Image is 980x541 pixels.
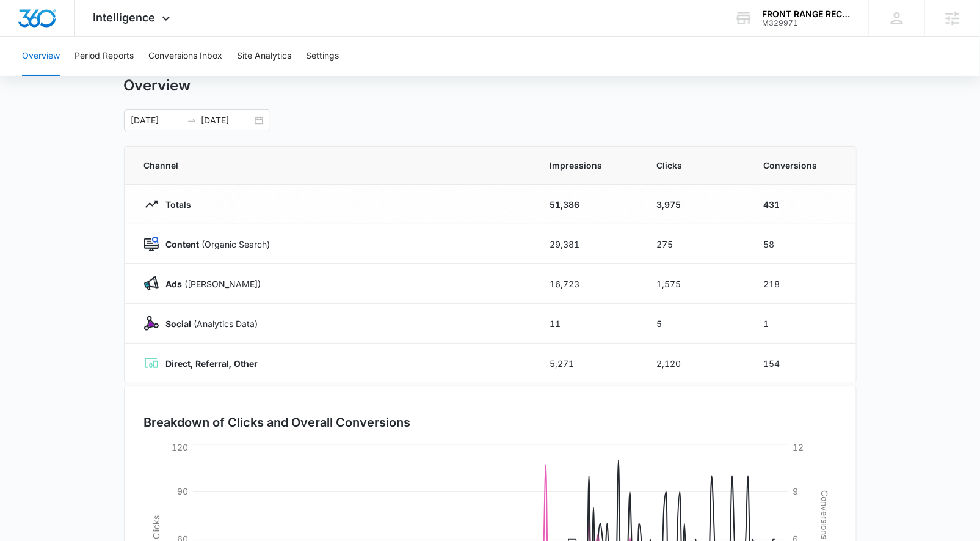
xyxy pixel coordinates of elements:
[762,19,851,28] div: account id
[74,37,134,76] button: Period Reports
[150,515,161,539] tspan: Clicks
[22,37,60,76] button: Overview
[819,490,830,539] tspan: Conversions
[306,37,339,76] button: Settings
[762,9,851,19] div: account name
[93,11,156,24] span: Intelligence
[237,37,291,76] button: Site Analytics
[148,37,222,76] button: Conversions Inbox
